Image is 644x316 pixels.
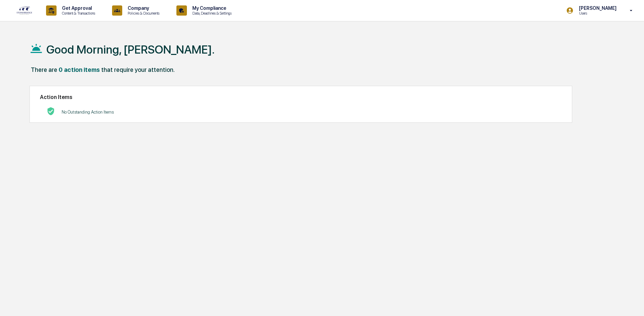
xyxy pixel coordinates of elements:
[187,11,235,16] p: Data, Deadlines & Settings
[574,5,620,11] p: [PERSON_NAME]
[57,11,99,16] p: Content & Transactions
[122,11,163,16] p: Policies & Documents
[40,94,562,100] h2: Action Items
[16,6,33,15] img: logo
[57,5,99,11] p: Get Approval
[59,66,100,73] div: 0 action items
[47,107,55,115] img: No Actions logo
[122,5,163,11] p: Company
[62,110,114,115] p: No Outstanding Action Items
[101,66,175,73] div: that require your attention.
[46,43,215,56] h1: Good Morning, [PERSON_NAME].
[574,11,620,16] p: Users
[31,66,57,73] div: There are
[187,5,235,11] p: My Compliance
